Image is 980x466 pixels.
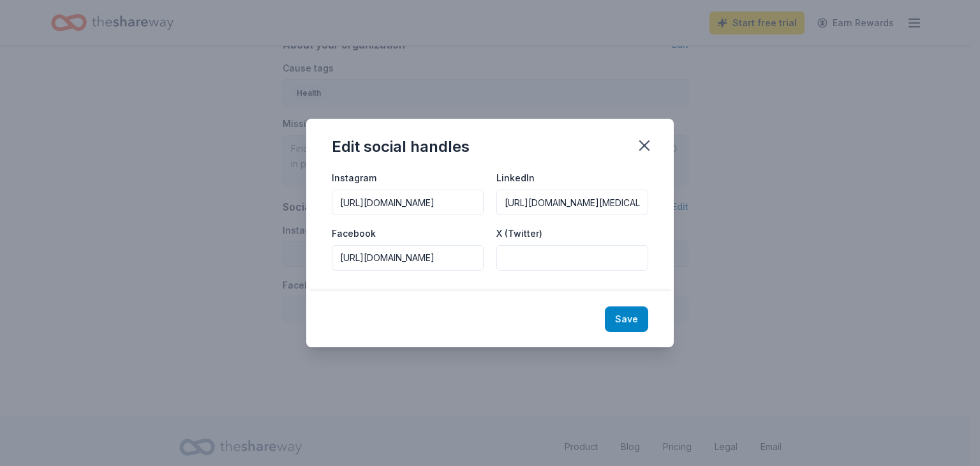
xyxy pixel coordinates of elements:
[332,227,376,240] label: Facebook
[496,227,542,240] label: X (Twitter)
[332,172,376,184] label: Instagram
[332,137,470,157] div: Edit social handles
[496,172,535,184] label: LinkedIn
[605,306,648,332] button: Save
